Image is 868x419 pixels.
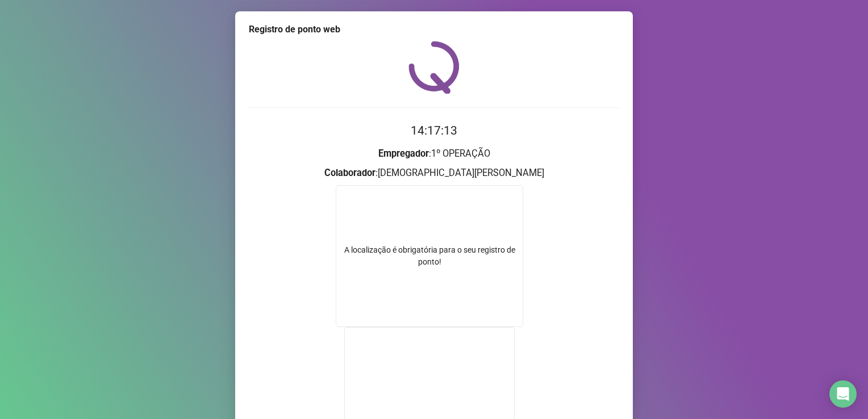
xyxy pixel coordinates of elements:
[408,41,460,94] img: QRPoint
[829,380,857,408] div: Open Intercom Messenger
[324,167,375,178] strong: Colaborador
[249,146,619,161] h3: : 1º OPERAÇÃO
[249,166,619,181] h3: : [DEMOGRAPHIC_DATA][PERSON_NAME]
[411,124,457,137] time: 14:17:13
[378,148,429,159] strong: Empregador
[336,244,523,268] div: A localização é obrigatória para o seu registro de ponto!
[249,23,619,36] div: Registro de ponto web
